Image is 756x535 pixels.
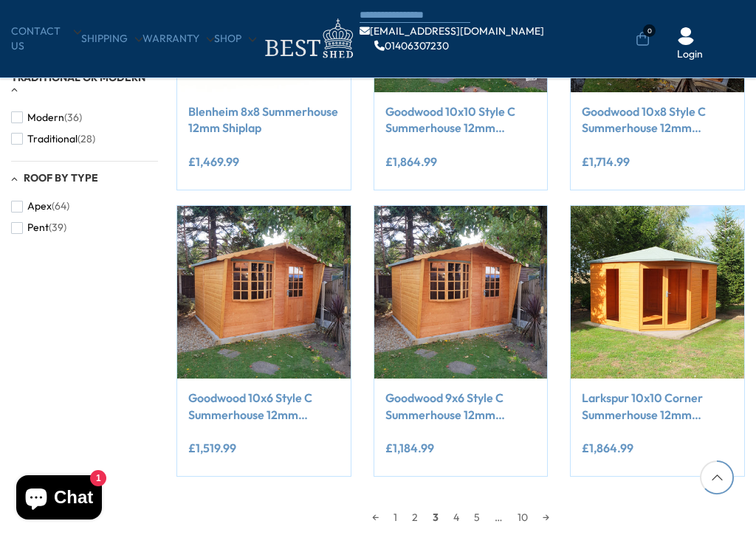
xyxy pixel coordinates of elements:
a: Shop [214,32,256,46]
span: … [487,506,510,528]
a: 1 [386,506,405,528]
ins: £1,864.99 [582,442,633,454]
a: [EMAIL_ADDRESS][DOMAIN_NAME] [360,26,544,36]
span: 3 [425,506,446,528]
a: CONTACT US [11,24,81,53]
span: Traditional or Modern [11,71,145,84]
img: logo [256,15,360,63]
span: (36) [64,111,82,124]
a: 01406307230 [374,41,449,51]
span: Roof By Type [24,171,98,184]
a: 0 [636,32,650,46]
a: 10 [510,506,535,528]
a: ← [365,506,386,528]
span: Pent [27,221,49,234]
button: Traditional [11,128,95,150]
ins: £1,864.99 [385,156,437,168]
span: Traditional [27,133,78,145]
a: 4 [446,506,467,528]
a: Goodwood 10x6 Style C Summerhouse 12mm Shiplap [188,390,340,423]
a: → [535,506,557,528]
ins: £1,714.99 [582,156,630,168]
button: Modern [11,107,82,128]
a: Login [677,47,703,62]
a: Warranty [142,32,214,46]
ins: £1,519.99 [188,442,236,454]
button: Pent [11,217,66,238]
ins: £1,184.99 [385,442,434,454]
span: Apex [27,200,52,213]
span: (64) [52,200,69,213]
a: Goodwood 10x8 Style C Summerhouse 12mm Shiplap [582,103,733,137]
span: (28) [78,133,95,145]
a: Larkspur 10x10 Corner Summerhouse 12mm Shiplap [582,390,733,423]
a: Blenheim 8x8 Summerhouse 12mm Shiplap [188,103,340,137]
ins: £1,469.99 [188,156,239,168]
a: 5 [467,506,487,528]
a: Goodwood 10x10 Style C Summerhouse 12mm Shiplap [385,103,537,137]
span: Modern [27,111,64,124]
button: Apex [11,196,69,217]
inbox-online-store-chat: Shopify online store chat [12,475,106,523]
a: Goodwood 9x6 Style C Summerhouse 12mm Shiplap [385,390,537,423]
a: 2 [405,506,425,528]
span: 0 [643,24,656,37]
img: User Icon [677,27,695,45]
span: (39) [49,221,66,234]
a: Shipping [81,32,142,46]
